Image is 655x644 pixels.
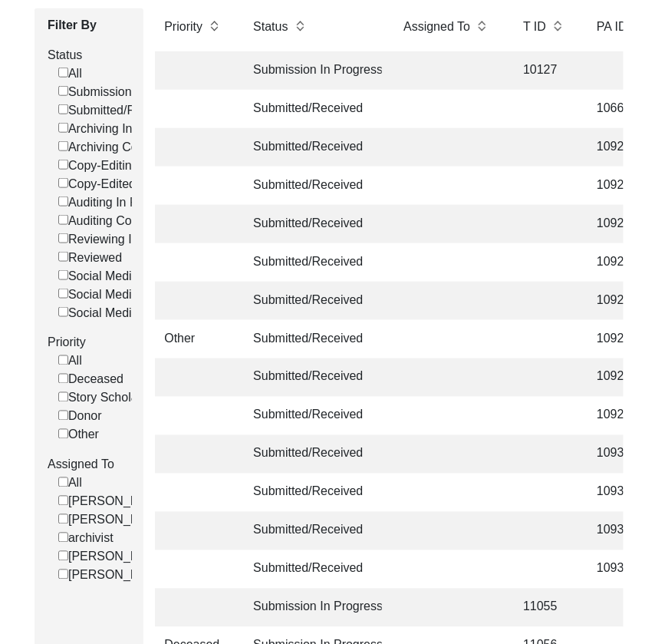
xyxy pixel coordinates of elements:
input: Copy-Editing In Progress [58,160,68,170]
label: All [58,352,82,371]
input: Reviewing In Progress [58,233,68,243]
label: T ID [523,18,546,36]
td: Submitted/Received [244,435,382,474]
input: Social Media Curated [58,289,68,299]
td: Submission In Progress [244,589,382,627]
input: Social Media Published [58,307,68,317]
input: Donor [58,411,68,421]
img: sort-button.png [552,18,563,35]
label: All [58,474,82,493]
label: Copy-Editing In Progress [58,157,205,175]
label: Assigned To [48,456,132,474]
input: archivist [58,533,68,543]
label: Submission In Progress [58,83,198,101]
input: Submitted/Received [58,104,68,114]
input: Archiving Completed [58,141,68,151]
td: Submitted/Received [244,167,382,205]
label: Priority [164,18,202,36]
input: [PERSON_NAME] [58,496,68,506]
label: Auditing Completed [58,212,176,230]
input: Story Scholar [58,392,68,402]
img: sort-button.png [476,18,487,35]
label: Reviewed [58,249,122,267]
label: Assigned To [403,18,470,36]
img: sort-button.png [209,18,219,35]
label: Donor [58,408,102,426]
label: Submitted/Received [58,101,178,120]
input: Auditing In Progress [58,197,68,206]
label: [PERSON_NAME] [58,566,170,585]
input: Auditing Completed [58,215,68,225]
label: Priority [48,334,132,352]
td: Submitted/Received [244,512,382,550]
input: [PERSON_NAME] [58,551,68,561]
td: Submitted/Received [244,320,382,358]
img: sort-button.png [295,18,305,35]
label: Archiving Completed [58,138,182,157]
td: 10127 [514,51,575,90]
label: Social Media Curated [58,286,186,304]
label: Social Media Curation In Progress [58,267,255,286]
label: Story Scholar [58,389,142,408]
input: All [58,68,68,78]
label: Deceased [58,371,123,389]
input: Copy-Edited [58,178,68,188]
td: Submitted/Received [244,205,382,243]
input: Social Media Curation In Progress [58,270,68,280]
input: Deceased [58,374,68,384]
label: archivist [58,530,114,548]
label: Status [48,46,132,64]
input: [PERSON_NAME] [58,514,68,524]
label: All [58,64,82,83]
td: Submitted/Received [244,90,382,128]
input: Reviewed [58,252,68,262]
label: [PERSON_NAME] [58,493,170,511]
input: Other [58,429,68,439]
input: All [58,355,68,365]
label: [PERSON_NAME] [58,548,170,566]
input: Submission In Progress [58,86,68,96]
td: Submitted/Received [244,128,382,167]
label: [PERSON_NAME] [58,511,170,530]
td: Submitted/Received [244,474,382,512]
label: Auditing In Progress [58,193,179,212]
td: Submitted/Received [244,550,382,589]
input: All [58,477,68,487]
input: Archiving In Progress [58,123,68,133]
input: [PERSON_NAME] [58,570,68,580]
label: Reviewing In Progress [58,230,191,249]
label: Social Media Published [58,304,196,322]
td: 11055 [514,589,575,627]
label: Copy-Edited [58,175,136,193]
label: Other [58,426,99,444]
label: Filter By [48,16,132,35]
td: Other [155,320,232,358]
label: Archiving In Progress [58,120,185,138]
td: Submitted/Received [244,397,382,435]
label: PA ID [597,18,627,36]
td: Submission In Progress [244,51,382,90]
td: Submitted/Received [244,282,382,320]
td: Submitted/Received [244,243,382,282]
label: Status [253,18,288,36]
td: Submitted/Received [244,358,382,397]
